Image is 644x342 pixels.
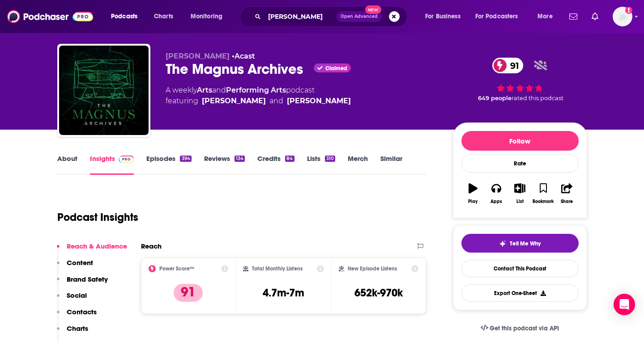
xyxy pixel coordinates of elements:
button: open menu [419,9,472,24]
a: Similar [380,154,402,175]
a: About [57,154,77,175]
div: Play [468,199,478,204]
span: Claimed [325,66,347,71]
span: Charts [154,10,173,23]
a: Acast [235,52,255,60]
button: Play [461,177,485,210]
span: [PERSON_NAME] [166,52,230,60]
h1: Podcast Insights [57,211,138,224]
button: tell me why sparkleTell Me Why [461,234,579,253]
h2: Reach [141,242,162,250]
a: InsightsPodchaser Pro [90,154,134,175]
input: Search podcasts, credits, & more... [264,9,337,24]
div: Bookmark [533,199,554,204]
button: open menu [105,9,149,24]
a: Show notifications dropdown [588,9,602,24]
div: List [516,199,524,204]
button: Show profile menu [613,7,632,26]
p: 91 [174,284,203,302]
button: Content [57,258,93,275]
div: 394 [180,156,191,162]
a: Reviews134 [204,154,245,175]
button: Charts [57,324,88,341]
a: Alexander J Newall [287,96,351,106]
button: open menu [531,9,564,24]
button: Bookmark [532,177,555,210]
p: Contacts [67,308,97,316]
span: New [365,5,381,14]
button: open menu [184,9,234,24]
button: Export One-Sheet [461,284,579,302]
span: More [537,10,553,23]
img: Podchaser - Follow, Share and Rate Podcasts [7,8,93,25]
a: Get this podcast via API [473,317,567,339]
a: Performing Arts [226,86,286,94]
span: • [232,52,255,60]
div: Share [561,199,573,204]
div: 84 [285,156,294,162]
button: open menu [469,9,531,24]
span: featuring [166,96,351,106]
button: Apps [485,177,508,210]
span: For Podcasters [475,10,518,23]
h2: Total Monthly Listens [252,266,303,272]
span: Tell Me Why [510,240,541,247]
span: For Business [425,10,461,23]
div: 310 [325,156,335,162]
span: Monitoring [191,10,222,23]
p: Content [67,258,93,267]
h2: Power Score™ [159,266,194,272]
button: Brand Safety [57,275,108,291]
button: Open AdvancedNew [337,11,382,22]
button: Reach & Audience [57,242,127,258]
span: Podcasts [111,10,137,23]
img: User Profile [613,7,632,26]
a: Show notifications dropdown [566,9,581,24]
a: 91 [492,58,524,73]
div: 134 [235,156,245,162]
div: 91 649 peoplerated this podcast [453,52,587,107]
span: and [269,96,283,106]
a: Contact This Podcast [461,260,579,277]
span: and [212,86,226,94]
span: 649 people [478,95,512,101]
a: Jonathan Sims [202,96,266,106]
a: Credits84 [257,154,294,175]
span: Open Advanced [341,14,378,19]
svg: Add a profile image [625,7,632,14]
span: Get this podcast via API [490,325,559,332]
h2: New Episode Listens [348,266,397,272]
a: Lists310 [307,154,335,175]
a: Merch [348,154,368,175]
div: A weekly podcast [166,85,351,106]
div: Search podcasts, credits, & more... [248,6,416,27]
span: Logged in as marymilad [613,7,632,26]
div: Open Intercom Messenger [614,294,635,315]
a: Episodes394 [146,154,191,175]
div: Apps [490,199,502,204]
button: Follow [461,131,579,151]
p: Charts [67,324,88,333]
h3: 652k-970k [354,286,403,300]
button: Social [57,291,87,308]
p: Reach & Audience [67,242,127,250]
a: Arts [197,86,212,94]
span: 91 [501,58,524,73]
h3: 4.7m-7m [263,286,304,300]
img: tell me why sparkle [499,240,506,247]
a: Charts [148,9,179,24]
button: Share [555,177,578,210]
button: Contacts [57,308,97,324]
p: Social [67,291,87,300]
p: Brand Safety [67,275,108,283]
img: The Magnus Archives [59,46,149,135]
button: List [508,177,531,210]
span: rated this podcast [512,95,563,101]
img: Podchaser Pro [119,156,134,163]
div: Rate [461,154,579,173]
